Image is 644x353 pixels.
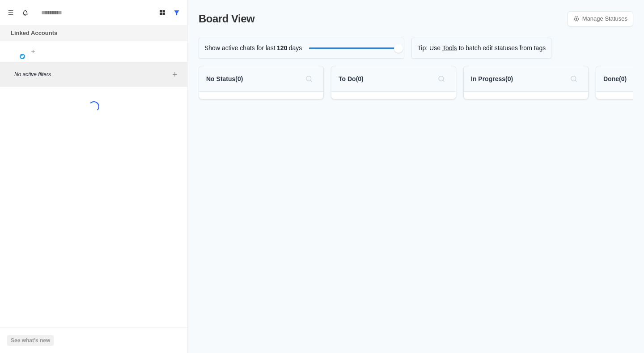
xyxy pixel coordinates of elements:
p: to batch edit statuses from tags [459,43,546,53]
button: Add filters [169,69,180,80]
p: Done ( 0 ) [603,74,627,84]
img: picture [20,54,25,59]
button: Search [567,72,581,86]
button: Board View [155,5,169,20]
div: Filter by activity days [394,44,403,53]
a: Tools [442,43,457,53]
p: In Progress ( 0 ) [471,74,513,84]
p: Linked Accounts [11,29,57,38]
p: Board View [199,11,254,27]
p: No active filters [14,70,169,78]
button: Notifications [18,5,32,20]
button: Add account [28,46,38,57]
p: Show active chats for last [204,43,275,53]
button: Search [302,72,316,86]
button: Search [434,72,449,86]
p: Tip: Use [417,43,441,53]
a: Manage Statuses [568,11,633,26]
p: days [289,43,302,53]
p: No Status ( 0 ) [206,74,243,84]
button: Menu [4,5,18,20]
button: See what's new [7,335,54,346]
button: Show all conversations [169,5,184,20]
p: To Do ( 0 ) [339,74,364,84]
span: 120 [275,43,289,53]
